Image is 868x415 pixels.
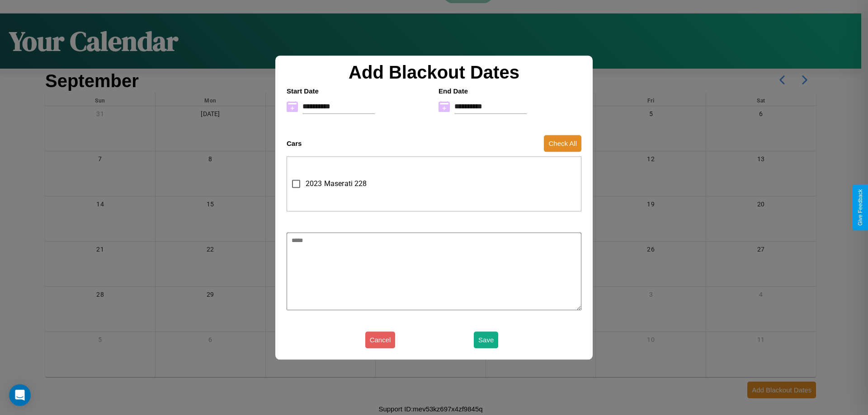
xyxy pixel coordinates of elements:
div: Give Feedback [857,189,863,226]
button: Cancel [365,331,396,348]
button: Save [474,331,498,348]
h4: Start Date [287,87,429,95]
div: Open Intercom Messenger [9,384,31,406]
h4: Cars [287,140,302,147]
h4: End Date [439,87,581,95]
button: Check All [544,135,581,152]
span: 2023 Maserati 228 [306,178,367,189]
h2: Add Blackout Dates [282,62,586,83]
